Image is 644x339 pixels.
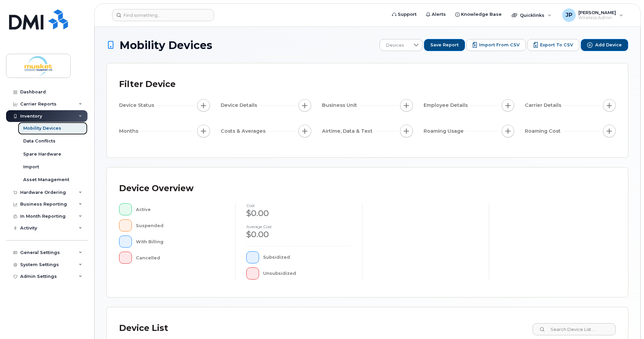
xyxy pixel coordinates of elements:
span: Carrier Details [525,102,563,109]
span: Employee Details [424,102,470,109]
div: With Billing [136,236,225,248]
span: Device Status [119,102,156,109]
span: Business Unit [322,102,359,109]
div: Unsubsidized [263,267,352,280]
span: Mobility Devices [119,39,212,51]
span: Import from CSV [479,42,520,48]
div: Cancelled [136,252,225,264]
button: Save Report [424,39,465,51]
span: Roaming Cost [525,128,563,135]
span: Costs & Averages [221,128,267,135]
span: Device Details [221,102,259,109]
span: Export to CSV [540,42,573,48]
span: Roaming Usage [424,128,466,135]
div: Subsidized [263,251,352,263]
span: Months [119,128,140,135]
h4: cost [246,203,351,208]
div: Suspended [136,219,225,231]
div: Filter Device [119,76,176,93]
div: Active [136,203,225,215]
span: Airtime, Data & Text [322,128,374,135]
span: Devices [380,39,410,51]
div: $0.00 [246,208,351,219]
h4: Average cost [246,224,351,229]
button: Add Device [581,39,628,51]
button: Export to CSV [527,39,579,51]
button: Import from CSV [466,39,526,51]
div: Device List [119,320,168,337]
span: Add Device [595,42,622,48]
div: $0.00 [246,229,351,240]
div: Device Overview [119,180,193,197]
span: Save Report [430,42,459,48]
input: Search Device List ... [533,323,616,335]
